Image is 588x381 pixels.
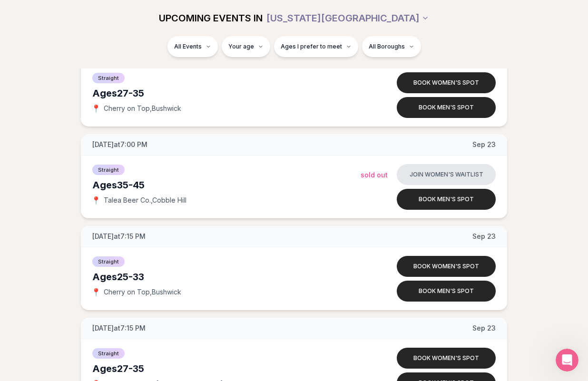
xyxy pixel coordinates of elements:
[92,178,361,192] div: Ages 35-45
[92,256,125,267] span: Straight
[92,232,146,241] span: [DATE] at 7:15 PM
[361,171,388,179] span: Sold Out
[92,105,100,112] span: 📍
[472,140,496,149] span: Sep 23
[274,36,358,57] button: Ages I prefer to meet
[397,164,496,185] button: Join women's waitlist
[556,349,578,371] iframe: Intercom live chat
[92,87,361,100] div: Ages 27-35
[397,256,496,277] button: Book women's spot
[167,36,218,57] button: All Events
[159,11,263,25] span: UPCOMING EVENTS IN
[397,281,496,302] button: Book men's spot
[92,270,361,283] div: Ages 25-33
[92,323,146,333] span: [DATE] at 7:15 PM
[92,288,100,296] span: 📍
[104,287,181,297] span: Cherry on Top , Bushwick
[92,362,361,375] div: Ages 27-35
[92,196,100,204] span: 📍
[397,348,496,369] button: Book women's spot
[174,43,202,50] span: All Events
[92,73,125,83] span: Straight
[228,43,254,50] span: Your age
[472,232,496,241] span: Sep 23
[92,165,125,175] span: Straight
[369,43,405,50] span: All Boroughs
[222,36,270,57] button: Your age
[92,348,125,359] span: Straight
[104,104,181,113] span: Cherry on Top , Bushwick
[362,36,421,57] button: All Boroughs
[281,43,342,50] span: Ages I prefer to meet
[104,195,186,205] span: Talea Beer Co. , Cobble Hill
[266,8,429,29] button: [US_STATE][GEOGRAPHIC_DATA]
[472,323,496,333] span: Sep 23
[397,189,496,210] button: Book men's spot
[397,97,496,118] button: Book men's spot
[397,72,496,93] button: Book women's spot
[92,140,147,149] span: [DATE] at 7:00 PM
